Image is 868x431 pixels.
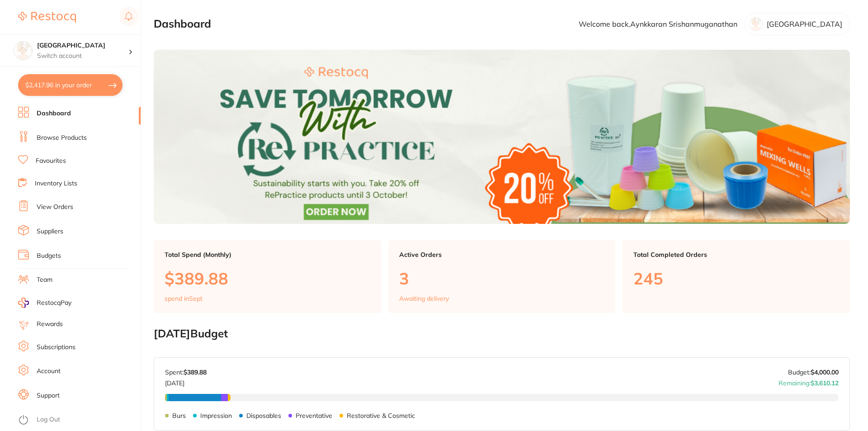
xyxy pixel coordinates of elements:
p: Active Orders [399,251,605,258]
a: Inventory Lists [35,179,77,188]
a: Dashboard [37,109,71,118]
p: 245 [633,269,839,288]
h2: Dashboard [154,18,211,30]
p: Switch account [37,52,128,61]
a: View Orders [37,203,73,212]
p: spend in Sept [165,295,203,302]
p: Welcome back, Aynkkaran Srishanmuganathan [579,20,737,28]
p: Preventative [296,412,332,419]
a: Favourites [36,156,66,166]
img: Dashboard [154,50,850,224]
p: Awaiting delivery [399,295,449,302]
strong: $4,000.00 [811,368,839,376]
a: Budgets [37,251,61,260]
p: [DATE] [165,376,207,387]
a: RestocqPay [18,298,71,308]
p: 3 [399,269,605,288]
h2: [DATE] Budget [154,327,850,340]
img: Restocq Logo [18,12,76,23]
p: Spent: [165,369,207,376]
button: $2,417.96 in your order [18,74,123,96]
a: Total Spend (Monthly)$389.88spend inSept [154,240,381,313]
strong: $3,610.12 [811,379,839,387]
p: $389.88 [165,269,370,288]
p: Impression [200,412,232,419]
a: Restocq Logo [18,7,76,28]
h4: Lakes Boulevard Dental [37,41,128,50]
a: Support [37,391,60,400]
a: Total Completed Orders245 [623,240,850,313]
p: Disposables [246,412,281,419]
a: Suppliers [37,227,63,236]
strong: $389.88 [184,368,207,376]
a: Active Orders3Awaiting delivery [388,240,616,313]
img: RestocqPay [18,298,29,308]
p: Restorative & Cosmetic [347,412,415,419]
p: Total Spend (Monthly) [165,251,370,258]
span: RestocqPay [37,298,71,308]
p: Burs [172,412,186,419]
a: Team [37,275,52,284]
p: Budget: [788,369,839,376]
a: Rewards [37,320,63,329]
p: Total Completed Orders [633,251,839,258]
a: Browse Products [37,133,87,142]
img: Lakes Boulevard Dental [14,42,32,60]
a: Log Out [37,415,60,424]
a: Account [37,367,61,376]
p: [GEOGRAPHIC_DATA] [767,20,842,28]
button: Log Out [18,413,138,427]
a: Subscriptions [37,343,75,352]
p: Remaining: [778,376,839,387]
